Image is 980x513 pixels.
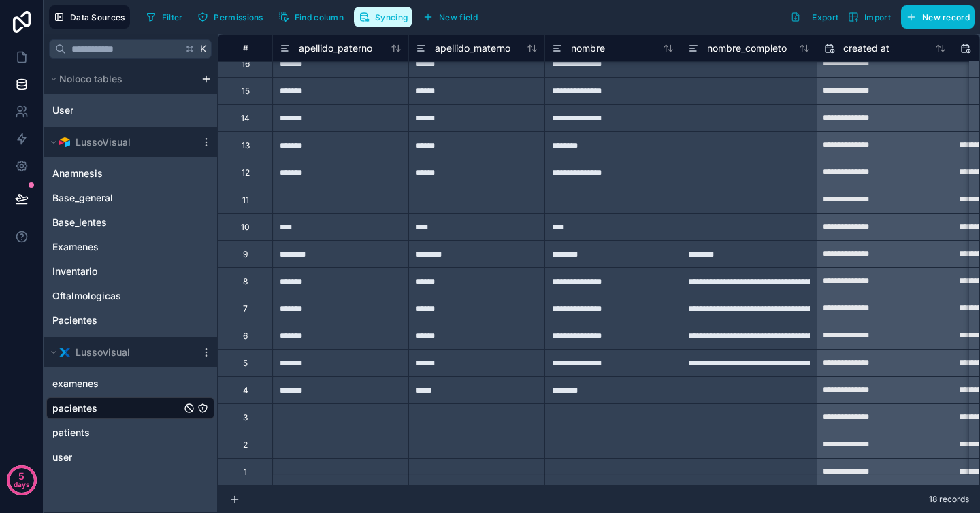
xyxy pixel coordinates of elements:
button: Syncing [354,7,412,27]
span: Syncing [375,12,408,22]
div: 9 [243,249,248,260]
span: apellido_materno [435,42,510,55]
span: nombre [571,42,605,55]
span: Data Sources [70,12,125,22]
button: Filter [141,7,188,27]
div: 15 [242,86,250,97]
div: 8 [243,276,248,287]
button: New field [418,7,483,27]
button: New record [901,5,975,29]
div: 3 [243,412,248,423]
div: 16 [242,59,250,69]
span: Filter [162,12,183,22]
p: days [14,475,30,494]
span: K [199,44,208,54]
div: 4 [243,385,248,396]
div: 13 [242,140,250,151]
span: Find column [295,12,344,22]
span: 18 records [929,494,969,505]
button: Data Sources [49,5,130,29]
div: 14 [241,113,250,124]
div: 12 [242,167,250,178]
p: 5 [18,469,24,483]
button: Permissions [193,7,267,27]
span: New record [922,12,970,22]
div: 11 [242,195,249,205]
span: Permissions [214,12,263,22]
span: apellido_paterno [299,42,372,55]
a: New record [896,5,975,29]
span: Export [812,12,838,22]
button: Import [843,5,896,29]
div: # [229,43,262,53]
div: 7 [243,303,248,314]
div: 10 [241,222,250,233]
div: 2 [243,440,248,450]
span: created at [843,42,889,55]
div: 6 [243,331,248,342]
a: Syncing [354,7,418,27]
div: 5 [243,358,248,369]
a: Permissions [193,7,273,27]
span: nombre_completo [707,42,787,55]
div: 1 [244,467,247,478]
span: Import [864,12,891,22]
button: Find column [274,7,348,27]
button: Export [785,5,843,29]
span: New field [439,12,478,22]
